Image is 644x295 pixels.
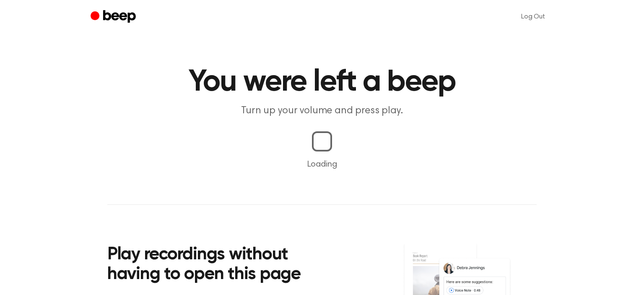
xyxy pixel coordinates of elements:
[161,104,483,118] p: Turn up your volume and press play.
[91,9,138,25] a: Beep
[107,67,537,97] h1: You were left a beep
[513,7,553,27] a: Log Out
[10,158,634,171] p: Loading
[107,245,333,285] h2: Play recordings without having to open this page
